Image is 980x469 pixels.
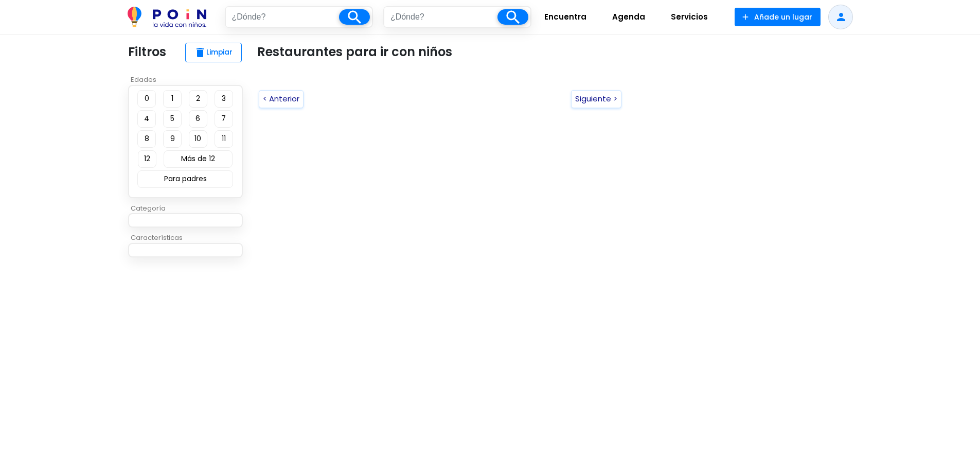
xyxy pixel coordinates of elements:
[215,130,233,148] button: 11
[345,8,363,26] i: search
[189,90,207,108] button: 2
[608,9,650,25] span: Agenda
[185,43,242,62] button: deleteLimpiar
[215,90,233,108] button: 3
[194,46,206,59] span: delete
[259,90,304,108] button: < Anterior
[531,5,599,29] a: Encuentra
[164,150,233,168] button: Más de 12
[128,233,249,243] p: Características
[735,8,821,26] button: Añade un lugar
[137,90,156,108] button: 0
[137,170,233,188] button: Para padres
[571,90,621,108] button: Siguiente >
[138,150,156,168] button: 12
[128,75,249,85] p: Edades
[504,8,522,26] i: search
[257,43,452,61] p: Restaurantes para ir con niños
[128,7,206,27] img: POiN
[163,110,182,128] button: 5
[540,9,591,25] span: Encuentra
[163,90,182,108] button: 1
[137,110,156,128] button: 4
[215,110,233,128] button: 7
[163,130,182,148] button: 9
[658,5,721,29] a: Servicios
[666,9,712,25] span: Servicios
[189,130,207,148] button: 10
[128,43,166,61] p: Filtros
[599,5,658,29] a: Agenda
[189,110,207,128] button: 6
[226,7,339,27] input: ¿Dónde?
[137,130,156,148] button: 8
[384,7,497,27] input: ¿Dónde?
[128,203,249,214] p: Categoría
